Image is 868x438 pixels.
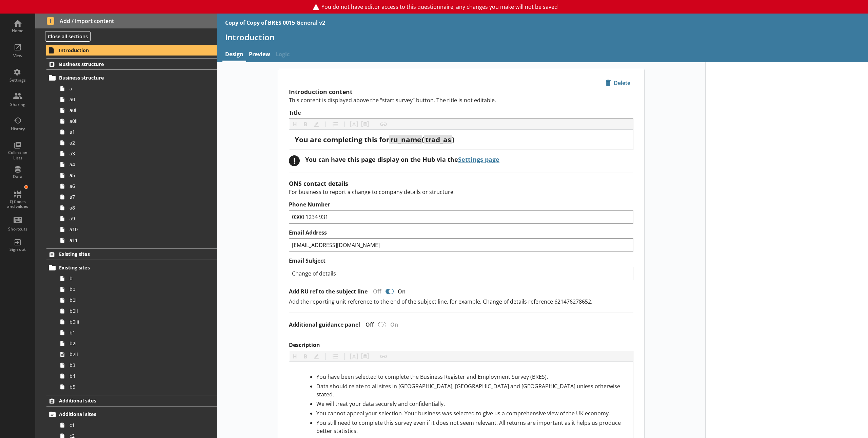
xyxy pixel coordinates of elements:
[57,371,217,381] a: b4
[6,78,29,83] div: Settings
[57,224,217,235] a: a10
[6,150,29,160] div: Collection Lists
[57,381,217,392] a: b5
[46,409,217,420] a: Additional sites
[246,48,273,62] a: Preview
[70,286,186,292] span: b0
[70,118,186,124] span: a0ii
[59,411,183,417] span: Additional sites
[70,384,186,390] span: b5
[59,74,183,81] span: Business structure
[57,137,217,148] a: a2
[289,155,300,166] div: !
[289,298,633,305] p: Add the reporting unit reference to the end of the subject line, for example, Change of details r...
[70,161,186,168] span: a4
[6,174,29,179] div: Data
[289,229,633,236] label: Email Address
[225,19,325,26] div: Copy of Copy of BRES 0015 General v2
[59,61,183,67] span: Business structure
[6,247,29,252] div: Sign out
[395,288,411,295] div: On
[57,360,217,371] a: b3
[295,135,628,144] div: Title
[70,275,186,282] span: b
[273,48,292,62] span: Logic
[70,297,186,303] span: b0i
[57,159,217,170] a: a4
[47,17,206,25] span: Add / import content
[70,308,186,314] span: b0ii
[316,410,610,417] span: You cannot appeal your selection. Your business was selected to give us a comprehensive view of t...
[57,192,217,202] a: a7
[360,321,377,328] div: Off
[6,102,29,107] div: Sharing
[57,105,217,116] a: a0i
[70,172,186,178] span: a5
[57,202,217,213] a: a8
[50,72,217,246] li: Business structureaa0a0ia0iia1a2a3a4a5a6a7a8a9a10a11
[70,351,186,357] span: b2ii
[70,215,186,222] span: a9
[316,373,548,380] span: You have been selected to complete the Business Register and Employment Survey (BRES).
[57,213,217,224] a: a9
[390,135,421,144] span: ru_name
[70,96,186,103] span: a0
[316,400,445,408] span: We will treat your data securely and confidentially.
[70,183,186,189] span: a6
[6,226,29,232] div: Shortcuts
[289,188,633,196] p: For business to report a change to company details or structure.
[6,199,29,209] div: Q Codes and values
[289,288,368,295] label: Add RU ref to the subject line
[57,295,217,306] a: b0i
[603,77,633,89] button: Delete
[46,45,217,56] a: Introduction
[35,248,217,392] li: Existing sitesExisting sitesbb0b0ib0iib0iiib1b2ib2iib3b4b5
[57,127,217,137] a: a1
[452,135,454,144] span: )
[59,397,183,404] span: Additional sites
[57,338,217,349] a: b2i
[46,395,217,407] a: Additional sites
[57,94,217,105] a: a0
[289,179,633,188] h2: ONS contact details
[59,264,183,271] span: Existing sites
[305,155,499,163] div: You can have this page display on the Hub via the
[57,148,217,159] a: a3
[57,306,217,316] a: b0ii
[35,14,217,28] button: Add / import content
[289,109,633,116] label: Title
[70,362,186,368] span: b3
[70,194,186,200] span: a7
[603,78,633,88] span: Delete
[6,126,29,132] div: History
[70,107,186,113] span: a0i
[46,262,217,273] a: Existing sites
[70,85,186,92] span: a
[70,319,186,325] span: b0iii
[295,135,389,144] span: You are completing this for
[388,321,403,328] div: On
[289,321,360,328] label: Additional guidance panel
[289,96,633,104] p: This content is displayed above the “start survey” button. The title is not editable.
[57,420,217,431] a: c1
[46,72,217,83] a: Business structure
[70,129,186,135] span: a1
[50,262,217,392] li: Existing sitesbb0b0ib0iib0iiib1b2ib2iib3b4b5
[45,31,91,42] button: Close all sections
[70,226,186,233] span: a10
[46,248,217,260] a: Existing sites
[57,273,217,284] a: b
[57,349,217,360] a: b2ii
[70,340,186,347] span: b2i
[70,150,186,157] span: a3
[422,135,424,144] span: (
[70,373,186,379] span: b4
[70,204,186,211] span: a8
[289,342,633,349] label: Description
[57,181,217,192] a: a6
[57,116,217,127] a: a0ii
[70,329,186,336] span: b1
[57,327,217,338] a: b1
[425,135,451,144] span: trad_as
[57,284,217,295] a: b0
